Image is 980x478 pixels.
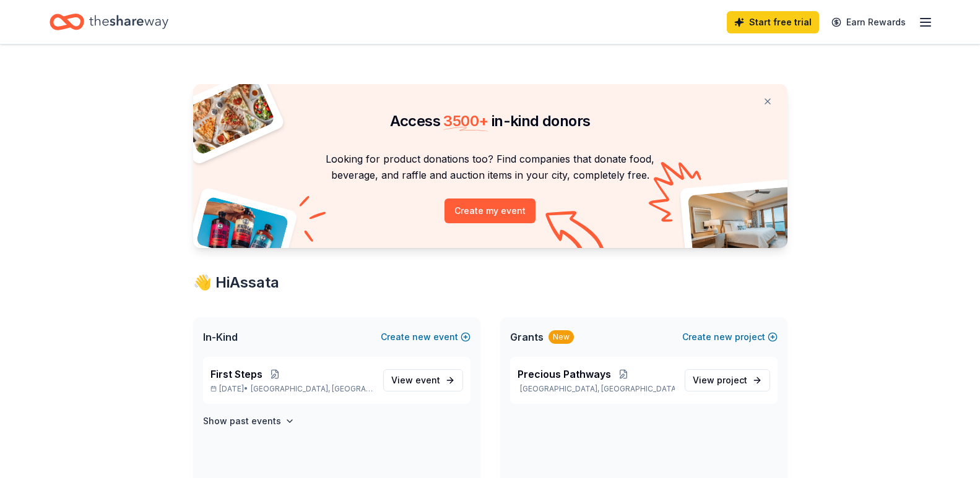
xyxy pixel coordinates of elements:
span: project [717,375,747,385]
button: Create my event [444,198,536,223]
span: Grants [510,330,544,344]
a: Home [50,7,168,36]
a: Start free trial [727,11,819,33]
img: Pizza [179,77,275,156]
span: Access in-kind donors [390,112,591,130]
a: Earn Rewards [824,11,913,33]
button: Show past events [203,414,295,429]
img: Curvy arrow [545,211,607,257]
p: [GEOGRAPHIC_DATA], [GEOGRAPHIC_DATA] [518,384,675,394]
span: [GEOGRAPHIC_DATA], [GEOGRAPHIC_DATA] [251,384,373,394]
a: View event [383,369,463,391]
span: View [391,373,440,388]
button: Createnewproject [682,330,778,344]
div: New [549,330,574,344]
button: Createnewevent [381,330,470,344]
p: [DATE] • [210,384,373,394]
a: View project [685,369,770,391]
h4: Show past events [203,414,281,429]
span: In-Kind [203,330,238,344]
span: new [714,330,732,344]
span: View [693,373,747,388]
span: Precious Pathways [518,367,611,382]
span: 3500 + [443,112,488,130]
p: Looking for product donations too? Find companies that donate food, beverage, and raffle and auct... [208,151,773,184]
span: First Steps [210,367,262,382]
span: new [412,330,431,344]
span: event [415,375,440,385]
div: 👋 Hi Assata [193,273,787,292]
